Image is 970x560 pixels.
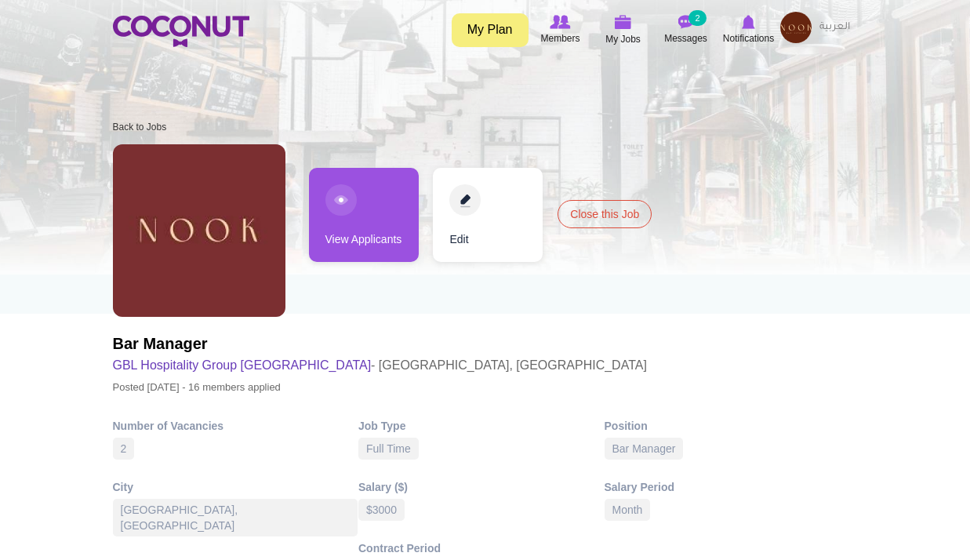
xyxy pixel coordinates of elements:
a: View Applicants [309,168,419,262]
img: Browse Members [550,15,570,29]
img: Home [113,16,249,47]
a: Notifications Notifications [718,12,780,48]
a: My Plan [452,13,529,47]
div: Number of Vacancies [113,418,359,434]
span: Notifications [723,31,774,46]
div: 2 [113,438,135,460]
h3: - [GEOGRAPHIC_DATA], [GEOGRAPHIC_DATA] [113,355,647,376]
div: Contract Period [358,540,605,556]
span: My Jobs [605,31,641,47]
div: Salary Period [605,479,851,495]
div: Salary ($) [358,479,605,495]
span: Members [540,31,579,46]
a: Browse Members Members [529,12,592,48]
span: Messages [664,31,707,46]
a: Back to Jobs [113,122,167,133]
a: Close this Job [558,200,652,228]
p: Posted [DATE] - 16 members applied [113,376,647,398]
a: My Jobs My Jobs [592,12,655,49]
div: City [113,479,359,495]
h2: Bar Manager [113,333,647,355]
small: 2 [688,10,706,26]
div: [GEOGRAPHIC_DATA], [GEOGRAPHIC_DATA] [113,499,358,536]
a: GBL Hospitality Group [GEOGRAPHIC_DATA] [113,358,372,372]
div: Month [605,499,651,521]
a: Messages Messages 2 [655,12,718,48]
div: Full Time [358,438,419,460]
div: Bar Manager [605,438,684,460]
div: Job Type [358,418,605,434]
div: $3000 [358,499,405,521]
img: Notifications [742,15,755,29]
img: My Jobs [615,15,632,29]
div: Position [605,418,851,434]
img: Messages [678,15,694,29]
a: العربية [812,12,858,43]
a: Edit [433,168,543,262]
